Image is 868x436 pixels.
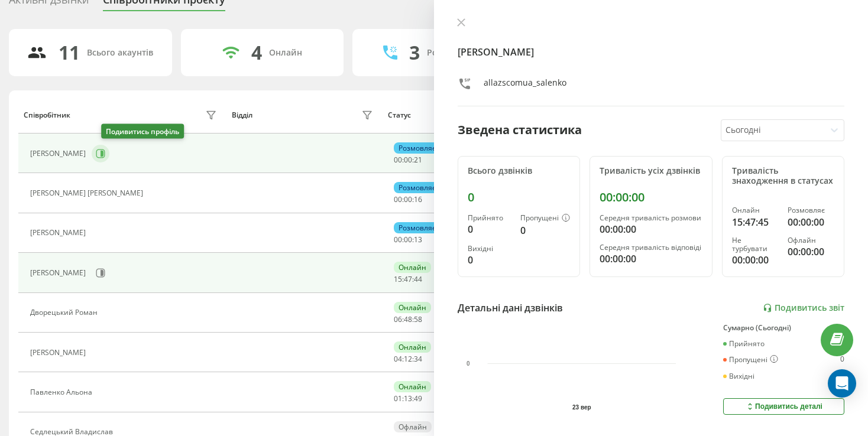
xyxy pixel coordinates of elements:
span: 00 [404,194,412,204]
div: Розмовляють [427,48,484,58]
span: 47 [404,274,412,284]
div: Не турбувати [732,236,779,253]
a: Подивитись звіт [763,303,844,313]
span: 34 [414,354,422,364]
span: 00 [394,235,402,245]
div: : : [394,395,422,403]
div: Подивитись деталі [745,402,822,411]
div: allazscomua_salenko [484,77,566,94]
div: [PERSON_NAME] [30,229,89,237]
div: Open Intercom Messenger [828,369,856,398]
div: Детальні дані дзвінків [458,301,563,315]
text: 0 [467,360,470,367]
span: 12 [404,354,412,364]
div: [PERSON_NAME] [30,269,89,277]
span: 06 [394,314,402,324]
div: 00:00:00 [788,215,834,229]
div: [PERSON_NAME] [PERSON_NAME] [30,189,146,197]
div: Всього дзвінків [468,166,570,176]
div: Онлайн [732,206,779,214]
div: Онлайн [394,381,431,392]
div: Офлайн [788,236,834,245]
div: Пропущені [520,214,570,223]
span: 04 [394,354,402,364]
span: 13 [414,235,422,245]
div: [PERSON_NAME] [30,149,89,158]
div: 0 [468,253,511,267]
div: Онлайн [269,48,302,58]
div: Онлайн [394,341,431,353]
span: 44 [414,274,422,284]
div: Середня тривалість відповіді [600,243,702,252]
span: 01 [394,393,402,404]
h4: [PERSON_NAME] [458,45,844,59]
div: 00:00:00 [600,222,702,236]
div: : : [394,355,422,363]
div: 3 [409,41,420,64]
div: 00:00:00 [600,252,702,266]
div: : : [394,156,422,164]
div: Співробітник [24,111,70,119]
div: Онлайн [394,262,431,273]
div: 0 [840,355,844,365]
div: Павленко Альона [30,388,95,396]
div: Розмовляє [788,206,834,214]
div: Розмовляє [394,222,441,233]
div: Відділ [232,111,252,119]
span: 16 [414,194,422,204]
div: Офлайн [394,421,432,432]
span: 15 [394,274,402,284]
div: Тривалість усіх дзвінків [600,166,702,176]
div: Седлецький Владислав [30,428,116,436]
span: 48 [404,314,412,324]
span: 00 [404,235,412,245]
div: 15:47:45 [732,215,779,229]
button: Подивитись деталі [723,398,844,415]
div: Середня тривалість розмови [600,214,702,222]
div: Сумарно (Сьогодні) [723,324,844,332]
div: Тривалість знаходження в статусах [732,166,834,186]
div: 11 [59,41,80,64]
div: Зведена статистика [458,121,582,139]
div: : : [394,275,422,284]
div: Подивитись профіль [101,124,184,139]
div: Онлайн [394,302,431,313]
div: Пропущені [723,355,778,365]
div: 0 [468,222,511,236]
div: : : [394,236,422,244]
div: 4 [251,41,262,64]
div: Вихідні [468,245,511,253]
div: 0 [520,223,570,237]
div: : : [394,196,422,204]
div: 0 [468,190,570,204]
span: 00 [394,194,402,204]
div: Дворецький Роман [30,308,101,317]
span: 00 [404,155,412,165]
span: 00 [394,155,402,165]
div: Розмовляє [394,142,441,154]
div: : : [394,315,422,324]
span: 58 [414,314,422,324]
div: Прийнято [468,214,511,222]
div: 00:00:00 [600,190,702,204]
div: Вихідні [723,372,754,380]
div: Розмовляє [394,182,441,193]
div: Прийнято [723,340,765,348]
div: Всього акаунтів [87,48,153,58]
div: 00:00:00 [732,253,779,267]
text: 23 вер [572,404,591,411]
span: 21 [414,155,422,165]
div: Статус [388,111,411,119]
span: 13 [404,393,412,404]
div: 00:00:00 [788,245,834,259]
span: 49 [414,393,422,404]
div: [PERSON_NAME] [30,349,89,357]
